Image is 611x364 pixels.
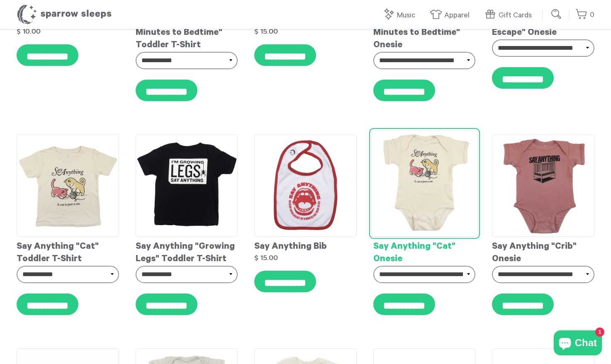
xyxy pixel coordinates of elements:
[548,6,565,22] input: Submit
[17,4,112,25] h1: Sparrow Sleeps
[382,7,419,24] a: Music
[551,330,604,357] inbox-online-store-chat: Shopify online store chat
[17,237,119,266] div: Say Anything "Cat" Toddler T-Shirt
[254,254,278,261] strong: $ 15.00
[136,134,238,237] img: SayAnything-Spider-ToddlerT-shirt_Back_grande.jpg
[254,134,357,237] img: SayAnything-Bib_grande.jpg
[371,130,477,236] img: SayAnything-Cat-Onesie_grande.jpg
[17,28,41,35] strong: $ 10.00
[373,237,476,266] div: Say Anything "Cat" Onesie
[254,28,278,35] strong: $ 15.00
[254,237,357,253] div: Say Anything Bib
[484,7,536,24] a: Gift Cards
[430,7,474,24] a: Apparel
[492,237,594,266] div: Say Anything "Crib" Onesie
[136,237,238,266] div: Say Anything "Growing Legs" Toddler T-Shirt
[492,134,594,237] img: SayAnything-Crib-Onesie_grande.jpg
[575,6,594,24] a: 0
[373,10,476,52] div: Boys Like Girls "Five Minutes to Bedtime" Onesie
[136,10,238,52] div: Boys Like Girls "Five Minutes to Bedtime" Toddler T-Shirt
[17,134,119,237] img: SayAnything-Cat-ToddlerT-shirt_grande.jpg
